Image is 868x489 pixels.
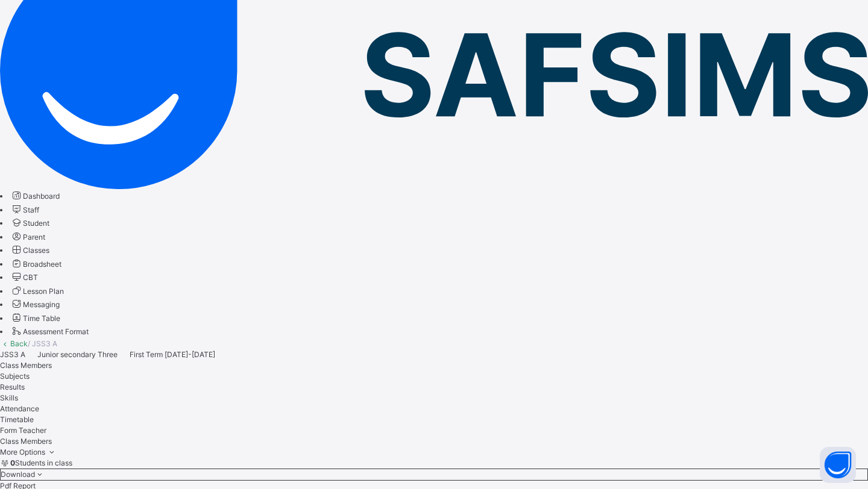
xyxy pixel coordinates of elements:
[23,273,38,282] span: CBT
[10,246,49,255] a: Classes
[37,350,118,359] span: Junior secondary Three
[10,260,61,269] a: Broadsheet
[23,219,49,228] span: Student
[23,260,61,269] span: Broadsheet
[10,458,72,467] span: Students in class
[10,205,39,214] a: Staff
[10,339,28,348] a: Back
[10,287,64,296] a: Lesson Plan
[23,232,45,241] span: Parent
[10,300,60,309] a: Messaging
[820,447,856,483] button: Open asap
[23,205,39,214] span: Staff
[23,314,60,323] span: Time Table
[10,458,15,467] b: 0
[23,192,60,201] span: Dashboard
[10,192,60,201] a: Dashboard
[10,327,89,336] a: Assessment Format
[10,219,49,228] a: Student
[10,314,60,323] a: Time Table
[23,246,49,255] span: Classes
[23,300,60,309] span: Messaging
[130,350,215,359] span: First Term [DATE]-[DATE]
[10,273,38,282] a: CBT
[23,327,89,336] span: Assessment Format
[28,339,57,348] span: / JSS3 A
[10,232,45,241] a: Parent
[23,287,64,296] span: Lesson Plan
[1,470,35,479] span: Download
